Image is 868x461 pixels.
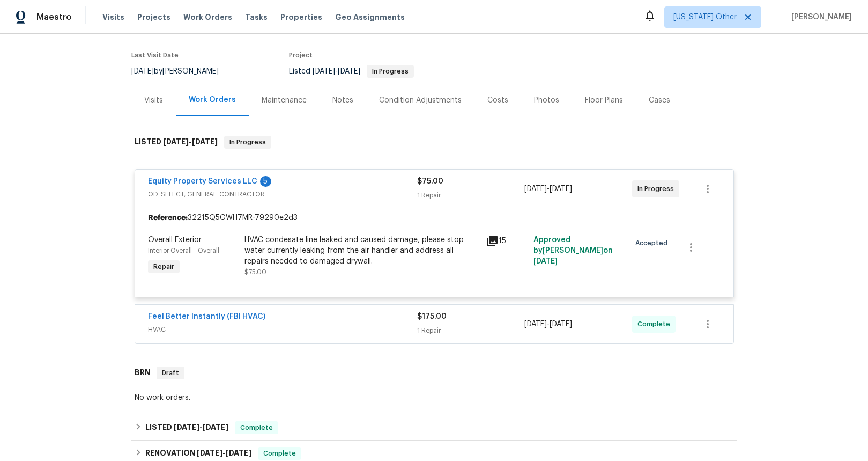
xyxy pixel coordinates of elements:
[289,52,313,58] span: Project
[148,313,265,320] a: Feel Better Instantly (FBI HVAC)
[245,13,268,21] span: Tasks
[533,258,558,265] span: [DATE]
[637,184,678,194] span: In Progress
[550,185,572,193] span: [DATE]
[534,95,559,106] div: Photos
[417,178,443,185] span: $75.00
[148,178,257,185] a: Equity Property Services LLC
[183,12,232,23] span: Work Orders
[332,95,353,106] div: Notes
[145,447,251,460] h6: RENOVATION
[149,261,179,272] span: Repair
[148,247,219,254] span: Interior Overall - Overall
[280,12,322,23] span: Properties
[524,184,572,194] span: -
[379,95,462,106] div: Condition Adjustments
[135,208,733,228] div: 32215Q5GWH7MR-79290e2d3
[289,68,414,75] span: Listed
[417,313,447,320] span: $175.00
[131,52,179,58] span: Last Visit Date
[174,423,199,431] span: [DATE]
[148,213,188,223] b: Reference:
[131,68,154,75] span: [DATE]
[787,12,852,23] span: [PERSON_NAME]
[533,236,613,265] span: Approved by [PERSON_NAME] on
[225,137,270,148] span: In Progress
[203,423,228,431] span: [DATE]
[148,189,417,200] span: OD_SELECT, GENERAL_CONTRACTOR
[135,367,150,379] h6: BRN
[524,319,572,330] span: -
[260,176,271,187] div: 5
[197,449,222,457] span: [DATE]
[649,95,670,106] div: Cases
[148,324,417,335] span: HVAC
[313,68,335,75] span: [DATE]
[135,392,734,403] div: No work orders.
[192,138,218,145] span: [DATE]
[131,125,737,159] div: LISTED [DATE]-[DATE]In Progress
[236,422,277,433] span: Complete
[262,95,307,106] div: Maintenance
[338,68,360,75] span: [DATE]
[174,423,228,431] span: -
[144,95,163,106] div: Visits
[486,235,528,247] div: 15
[145,421,228,434] h6: LISTED
[487,95,508,106] div: Costs
[417,325,525,336] div: 1 Repair
[259,448,300,459] span: Complete
[637,319,674,330] span: Complete
[163,138,189,145] span: [DATE]
[102,12,124,23] span: Visits
[131,415,737,441] div: LISTED [DATE]-[DATE]Complete
[131,65,232,78] div: by [PERSON_NAME]
[197,449,251,457] span: -
[244,269,266,275] span: $75.00
[163,138,218,145] span: -
[158,368,183,378] span: Draft
[148,236,202,244] span: Overall Exterior
[550,320,572,328] span: [DATE]
[524,320,547,328] span: [DATE]
[673,12,737,23] span: [US_STATE] Other
[131,356,737,390] div: BRN Draft
[36,12,72,23] span: Maestro
[417,190,525,201] div: 1 Repair
[335,12,405,23] span: Geo Assignments
[226,449,251,457] span: [DATE]
[635,238,672,248] span: Accepted
[585,95,623,106] div: Floor Plans
[244,235,479,267] div: HVAC condesate line leaked and caused damage, please stop water currently leaking from the air ha...
[137,12,170,23] span: Projects
[189,94,236,105] div: Work Orders
[524,185,547,193] span: [DATE]
[368,68,413,75] span: In Progress
[135,136,218,149] h6: LISTED
[313,68,360,75] span: -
